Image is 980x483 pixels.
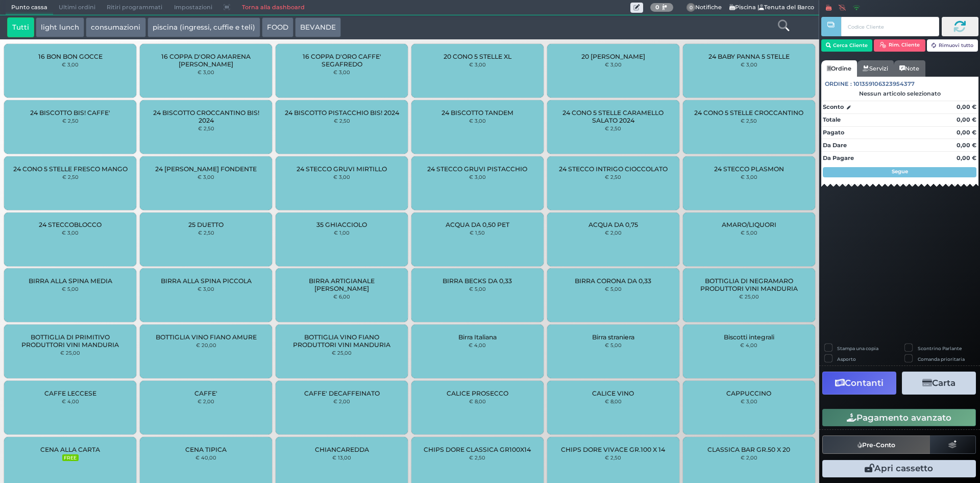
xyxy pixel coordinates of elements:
[892,168,908,175] strong: Segue
[285,109,399,117] span: 24 BISCOTTO PISTACCHIO BIS! 2024
[62,454,79,462] small: FREE
[262,17,293,38] button: FOOD
[957,116,976,123] strong: 0,00 €
[446,221,509,228] span: ACQUA DA 0,50 PET
[198,286,214,292] small: € 3,00
[149,53,263,68] span: 16 COPPA D'ORO AMARENA [PERSON_NAME]
[198,125,214,131] small: € 2,50
[823,142,847,149] strong: Da Dare
[469,61,486,67] small: € 3,00
[823,129,844,136] strong: Pagato
[857,60,894,77] a: Servizi
[295,17,341,38] button: BEVANDE
[334,229,350,236] small: € 1,00
[841,17,939,36] input: Codice Cliente
[605,174,621,180] small: € 2,50
[957,154,976,162] strong: 0,00 €
[605,454,621,461] small: € 2,50
[823,116,841,123] strong: Totale
[918,345,962,352] label: Scontrino Parlante
[424,446,531,453] span: CHIPS DORE CLASSICA GR100X14
[62,61,79,67] small: € 3,00
[687,3,696,12] span: 0
[741,398,757,404] small: € 3,00
[823,154,854,162] strong: Da Pagare
[469,342,486,348] small: € 4,00
[821,39,873,52] button: Cerca Cliente
[332,350,352,356] small: € 25,00
[741,118,757,124] small: € 2,50
[333,398,350,404] small: € 2,00
[707,446,790,453] span: CLASSICA BAR GR.50 X 20
[13,165,128,173] span: 24 CONO 5 STELLE FRESCO MANGO
[188,221,224,228] span: 25 DUETTO
[155,165,257,173] span: 24 [PERSON_NAME] FONDENTE
[581,53,645,60] span: 20 [PERSON_NAME]
[741,61,757,67] small: € 3,00
[198,398,214,404] small: € 2,00
[40,446,100,453] span: CENA ALLA CARTA
[592,389,634,397] span: CALICE VINO
[469,398,486,404] small: € 8,00
[86,17,145,38] button: consumazioni
[902,372,976,395] button: Carta
[333,293,350,300] small: € 6,00
[927,39,978,52] button: Rimuovi tutto
[821,60,857,77] a: Ordine
[469,286,486,292] small: € 5,00
[198,69,214,75] small: € 3,00
[62,286,79,292] small: € 5,00
[62,118,79,124] small: € 2,50
[605,286,622,292] small: € 5,00
[60,350,80,356] small: € 25,00
[62,398,79,404] small: € 4,00
[605,398,622,404] small: € 8,00
[196,342,216,348] small: € 20,00
[316,221,367,228] span: 35 GHIACCIOLO
[236,1,310,15] a: Torna alla dashboard
[198,229,214,236] small: € 2,50
[30,109,110,117] span: 24 BISCOTTO BIS! CAFFE'
[556,109,671,124] span: 24 CONO 5 STELLE CARAMELLO SALATO 2024
[714,165,784,173] span: 24 STECCO PLASMON
[469,174,486,180] small: € 3,00
[333,174,350,180] small: € 3,00
[304,389,380,397] span: CAFFE' DECAFFEINATO
[575,277,651,285] span: BIRRA CORONA DA 0,33
[39,221,102,228] span: 24 STECCOBLOCCO
[185,446,227,453] span: CENA TIPICA
[334,118,350,124] small: € 2,50
[822,460,976,477] button: Apri cassetto
[853,80,915,88] span: 101359106323954377
[148,17,260,38] button: piscina (ingressi, cuffie e teli)
[724,333,774,341] span: Biscotti integrali
[592,333,634,341] span: Birra straniera
[957,103,976,110] strong: 0,00 €
[38,53,103,60] span: 16 BON BON GOCCE
[708,53,790,60] span: 24 BABY PANNA 5 STELLE
[284,333,399,349] span: BOTTIGLIA VINO FIANO PRODUTTORI VINI MANDURIA
[44,389,96,397] span: CAFFE LECCESE
[694,109,803,117] span: 24 CONO 5 STELLE CROCCANTINO
[198,174,214,180] small: € 3,00
[332,454,351,461] small: € 13,00
[195,454,216,461] small: € 40,00
[957,142,976,149] strong: 0,00 €
[297,165,387,173] span: 24 STECCO GRUVI MIRTILLO
[29,277,112,285] span: BIRRA ALLA SPINA MEDIA
[822,372,896,395] button: Contanti
[559,165,668,173] span: 24 STECCO INTRIGO CIOCCOLATO
[741,454,757,461] small: € 2,00
[444,53,511,60] span: 20 CONO 5 STELLE XL
[837,345,878,352] label: Stampa una copia
[447,389,508,397] span: CALICE PROSECCO
[284,53,399,68] span: 16 COPPA D'ORO CAFFE' SEGAFREDO
[726,389,771,397] span: CAPPUCCINO
[53,1,101,15] span: Ultimi ordini
[741,174,757,180] small: € 3,00
[722,221,776,228] span: AMARO/LIQUORI
[874,39,925,52] button: Rim. Cliente
[333,69,350,75] small: € 3,00
[194,389,217,397] span: CAFFE'
[62,229,79,236] small: € 3,00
